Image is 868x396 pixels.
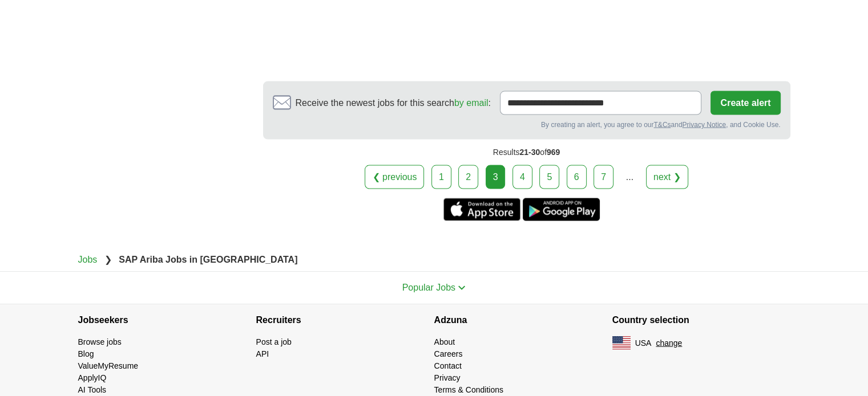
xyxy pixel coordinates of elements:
a: About [434,337,455,346]
a: Browse jobs [78,337,122,346]
span: USA [635,337,652,349]
a: 7 [594,165,613,189]
button: Create alert [710,91,780,115]
a: Blog [78,349,94,358]
a: 4 [512,165,532,189]
div: 3 [486,165,506,189]
div: Results of [263,140,790,165]
a: T&Cs [653,121,671,129]
a: 1 [431,165,451,189]
img: US flag [612,336,631,350]
a: next ❯ [646,165,688,189]
h4: Country selection [612,304,790,336]
div: By creating an alert, you agree to our and , and Cookie Use. [273,120,781,130]
img: toggle icon [458,285,466,291]
a: 6 [567,165,587,189]
a: Get the iPhone app [443,198,520,221]
a: ValueMyResume [78,361,139,370]
a: 2 [458,165,478,189]
div: ... [618,166,641,189]
a: Careers [434,349,463,358]
span: ❯ [104,255,112,264]
span: 21-30 [519,148,540,157]
span: 969 [547,148,560,157]
a: AI Tools [78,385,107,394]
a: Terms & Conditions [434,385,503,394]
span: Receive the newest jobs for this search : [296,96,491,110]
span: Popular Jobs [402,283,455,292]
button: change [656,337,682,349]
strong: SAP Ariba Jobs in [GEOGRAPHIC_DATA] [119,255,297,264]
a: ❮ previous [365,165,424,189]
a: Privacy Notice [682,121,726,129]
a: 5 [539,165,559,189]
a: Post a job [256,337,292,346]
a: ApplyIQ [78,373,107,382]
a: Get the Android app [523,198,600,221]
a: API [256,349,269,358]
a: Privacy [434,373,461,382]
a: Jobs [78,255,98,264]
a: by email [454,98,488,108]
a: Contact [434,361,462,370]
